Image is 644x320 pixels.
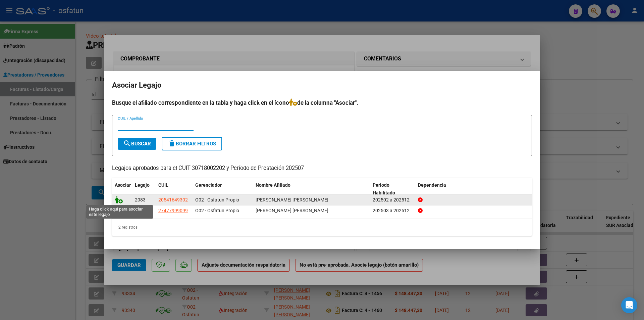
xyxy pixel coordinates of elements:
div: Open Intercom Messenger [621,297,637,313]
span: Periodo Habilitado [373,182,395,195]
div: 202502 a 202512 [373,196,413,204]
span: OLGUIN PAMPALONE JOAQUIN FELIPE [256,197,328,202]
h4: Busque el afiliado correspondiente en la tabla y haga click en el ícono de la columna "Asociar". [112,98,532,107]
span: Legajo [135,182,150,188]
datatable-header-cell: Periodo Habilitado [370,178,415,200]
span: O02 - Osfatun Propio [195,197,239,202]
span: Asociar [115,182,131,188]
span: 2083 [135,197,146,202]
span: 20541649302 [158,197,188,202]
mat-icon: delete [168,139,176,147]
span: OLGUIN PAMPALONE ABRIL VALENTINA [256,208,328,213]
span: O02 - Osfatun Propio [195,208,239,213]
button: Buscar [118,138,156,150]
datatable-header-cell: Dependencia [415,178,532,200]
span: 27477999099 [158,208,188,213]
span: Borrar Filtros [168,141,216,147]
p: Legajos aprobados para el CUIT 30718002202 y Período de Prestación 202507 [112,164,532,173]
span: Dependencia [418,182,446,188]
span: 2049 [135,208,146,213]
div: 2 registros [112,219,532,236]
span: Nombre Afiliado [256,182,290,188]
datatable-header-cell: Asociar [112,178,132,200]
button: Borrar Filtros [162,137,222,150]
span: Buscar [123,141,151,147]
span: Gerenciador [195,182,222,188]
h2: Asociar Legajo [112,79,532,92]
datatable-header-cell: Nombre Afiliado [253,178,370,200]
datatable-header-cell: Gerenciador [193,178,253,200]
span: CUIL [158,182,168,188]
div: 202503 a 202512 [373,207,413,215]
datatable-header-cell: Legajo [132,178,156,200]
datatable-header-cell: CUIL [156,178,193,200]
mat-icon: search [123,139,131,147]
